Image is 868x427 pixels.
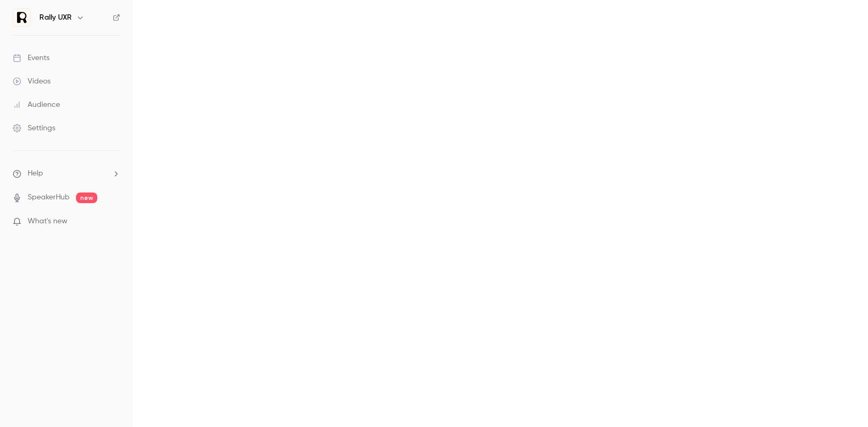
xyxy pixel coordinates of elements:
[13,99,60,110] div: Audience
[28,216,68,227] span: What's new
[13,53,49,63] div: Events
[39,12,72,23] h6: Rally UXR
[28,168,43,179] span: Help
[13,76,50,87] div: Videos
[13,123,55,133] div: Settings
[13,9,30,26] img: Rally UXR
[76,192,97,203] span: new
[13,168,120,179] li: help-dropdown-opener
[28,192,70,203] a: SpeakerHub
